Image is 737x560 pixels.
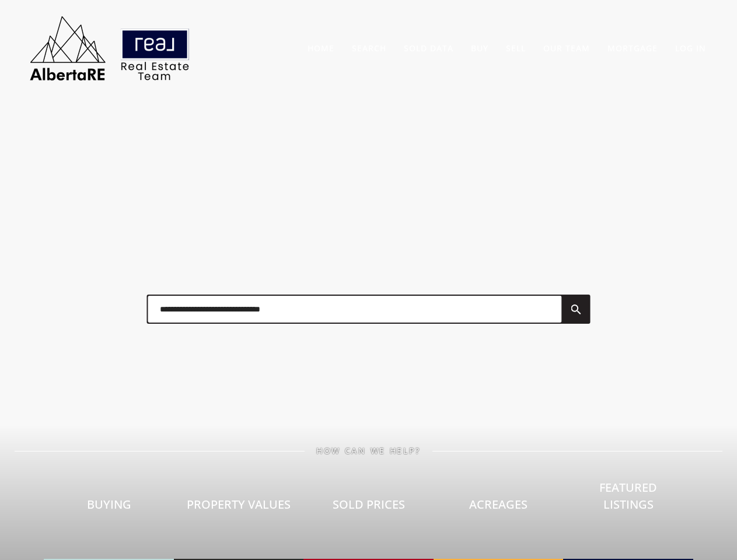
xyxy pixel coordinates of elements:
[352,43,386,54] a: Search
[675,43,706,54] a: Log In
[333,496,405,512] span: Sold Prices
[506,43,526,54] a: Sell
[44,456,174,560] a: Buying
[607,43,658,54] a: Mortgage
[87,496,131,512] span: Buying
[434,456,564,560] a: Acreages
[471,43,488,54] a: Buy
[543,43,590,54] a: Our Team
[563,439,693,560] a: Featured Listings
[303,456,434,560] a: Sold Prices
[404,43,453,54] a: Sold Data
[22,12,197,85] img: AlbertaRE Real Estate Team | Real Broker
[174,456,304,560] a: Property Values
[308,43,334,54] a: Home
[187,496,291,512] span: Property Values
[469,496,528,512] span: Acreages
[599,480,657,512] span: Featured Listings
